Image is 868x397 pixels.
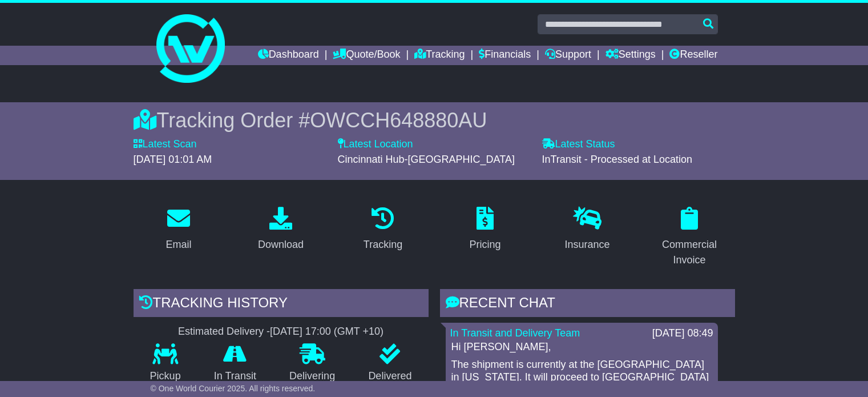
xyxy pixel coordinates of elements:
[557,203,617,256] a: Insurance
[542,138,615,151] label: Latest Status
[151,384,316,393] span: © One World Courier 2025. All rights reserved.
[364,237,402,252] div: Tracking
[542,154,692,165] span: InTransit - Processed at Location
[451,341,712,354] p: Hi [PERSON_NAME],
[338,138,413,151] label: Latest Location
[338,154,515,165] span: Cincinnati Hub-[GEOGRAPHIC_DATA]
[462,203,508,256] a: Pricing
[134,289,429,320] div: Tracking history
[440,289,735,320] div: RECENT CHAT
[270,326,383,338] div: [DATE] 17:00 (GMT +10)
[356,203,410,256] a: Tracking
[134,108,735,133] div: Tracking Order #
[134,370,197,383] p: Pickup
[545,46,591,65] a: Support
[469,237,500,252] div: Pricing
[414,46,465,65] a: Tracking
[134,138,197,151] label: Latest Scan
[669,46,717,65] a: Reseller
[652,237,728,268] div: Commercial Invoice
[564,237,609,252] div: Insurance
[158,203,199,256] a: Email
[134,154,212,165] span: [DATE] 01:01 AM
[251,203,311,256] a: Download
[197,370,273,383] p: In Transit
[258,46,319,65] a: Dashboard
[652,327,713,340] div: [DATE] 08:49
[258,237,304,252] div: Download
[605,46,656,65] a: Settings
[450,327,580,339] a: In Transit and Delivery Team
[644,203,735,272] a: Commercial Invoice
[273,370,352,383] p: Delivering
[352,370,428,383] p: Delivered
[134,326,429,338] div: Estimated Delivery -
[310,109,487,132] span: OWCCH648880AU
[479,46,531,65] a: Financials
[165,237,191,252] div: Email
[333,46,400,65] a: Quote/Book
